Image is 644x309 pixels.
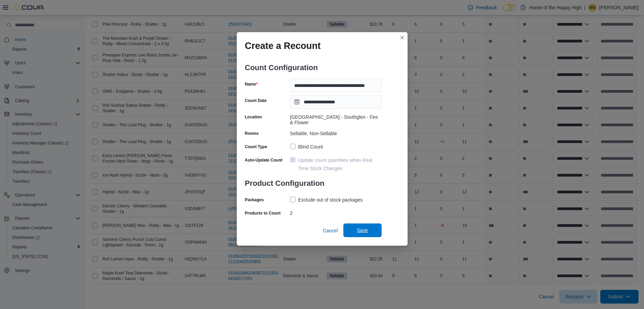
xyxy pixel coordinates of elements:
[290,95,382,109] input: Press the down key to open a popover containing a calendar.
[245,57,382,79] h3: Count Configuration
[245,40,321,51] h1: Create a Recount
[298,156,382,172] div: Update count quantities when Real Time Stock Changes
[245,144,267,150] label: Count Type
[323,227,338,234] span: Cancel
[290,208,382,216] div: 2
[343,223,382,237] button: Save
[320,224,341,237] button: Cancel
[398,34,406,42] button: Closes this modal window
[298,143,323,151] div: Blind Count
[245,210,281,216] label: Products to Count
[245,157,283,163] label: Auto-Update Count
[290,112,382,125] div: [GEOGRAPHIC_DATA] - Southglen - Fire & Flower
[245,131,259,136] label: Rooms
[290,128,382,136] div: Sellable, Non-Sellable
[357,227,368,234] span: Save
[245,197,264,203] label: Packages
[245,98,267,103] label: Count Date
[245,114,262,120] label: Location
[245,81,258,87] label: Name
[298,196,363,204] div: Exclude out of stock packages
[245,172,382,194] h3: Product Configuration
